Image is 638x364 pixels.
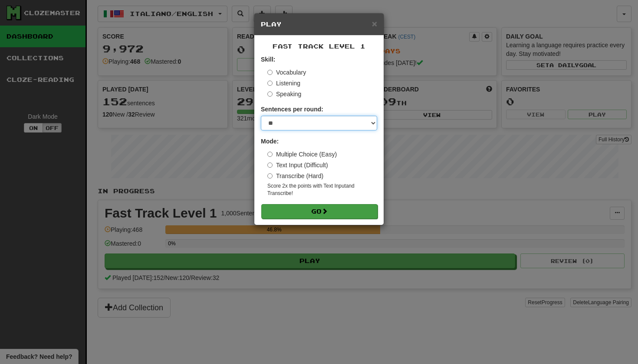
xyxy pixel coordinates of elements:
label: Text Input (Difficult) [267,161,328,169]
input: Text Input (Difficult) [267,162,273,168]
label: Multiple Choice (Easy) [267,150,337,159]
button: Go [261,204,378,219]
button: Close [372,19,377,28]
input: Multiple Choice (Easy) [267,152,273,157]
input: Transcribe (Hard) [267,173,273,179]
span: × [372,19,377,29]
label: Transcribe (Hard) [267,172,323,180]
label: Vocabulary [267,68,306,77]
input: Speaking [267,91,273,97]
label: Speaking [267,90,301,98]
label: Sentences per round: [261,105,323,114]
label: Listening [267,79,300,88]
input: Listening [267,81,273,86]
small: Score 2x the points with Text Input and Transcribe ! [267,182,377,197]
h5: Play [261,20,377,29]
strong: Skill: [261,56,275,63]
strong: Mode: [261,138,279,145]
span: Fast Track Level 1 [273,42,365,50]
input: Vocabulary [267,70,273,75]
